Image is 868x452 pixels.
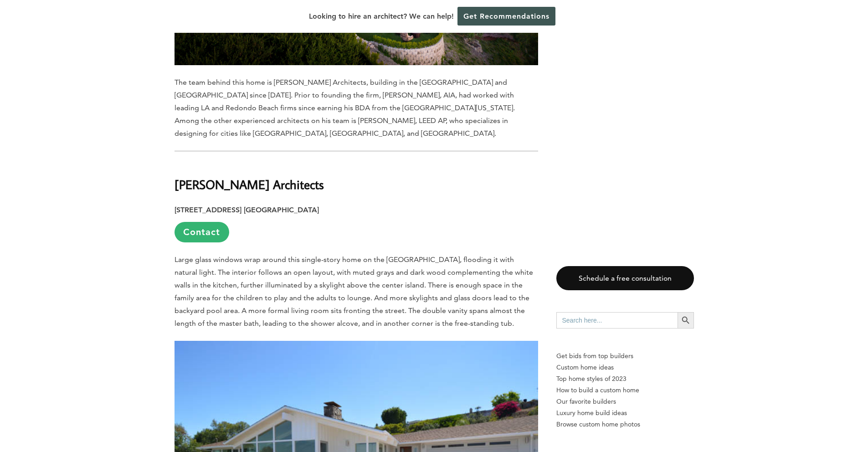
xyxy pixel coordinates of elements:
[693,386,857,441] iframe: Drift Widget Chat Controller
[556,396,694,407] a: Our favorite builders
[457,7,555,26] a: Get Recommendations
[556,407,694,419] a: Luxury home build ideas
[175,205,319,214] span: [STREET_ADDRESS] [GEOGRAPHIC_DATA]
[175,222,229,242] a: Contact
[556,385,694,396] a: How to build a custom home
[556,362,694,373] a: Custom home ideas
[556,419,694,430] a: Browse custom home photos
[175,78,515,138] span: The team behind this home is [PERSON_NAME] Architects, building in the [GEOGRAPHIC_DATA] and [GEO...
[175,176,324,192] strong: [PERSON_NAME] Architects
[556,373,694,385] a: Top home styles of 2023
[556,312,678,329] input: Search here...
[175,255,533,328] span: Large glass windows wrap around this single-story home on the [GEOGRAPHIC_DATA], flooding it with...
[556,266,694,290] a: Schedule a free consultation
[556,350,694,362] p: Get bids from top builders
[681,315,691,325] svg: Search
